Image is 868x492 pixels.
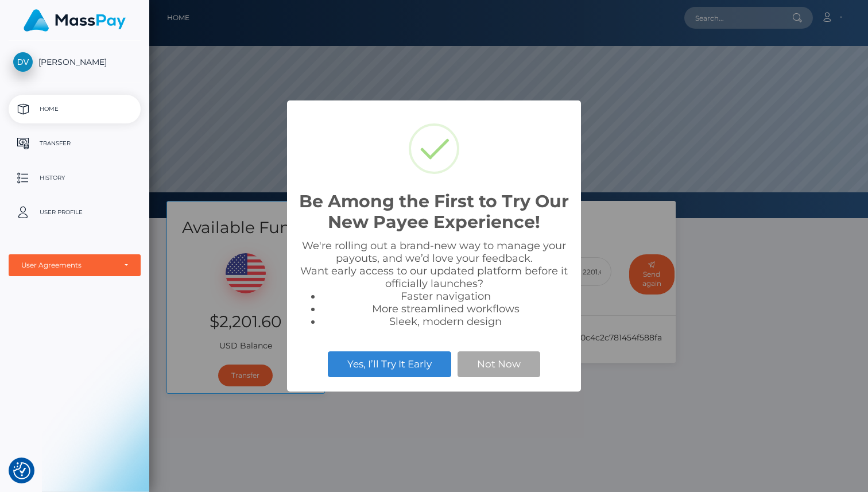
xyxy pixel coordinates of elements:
button: Yes, I’ll Try It Early [328,351,451,377]
img: Revisit consent button [13,462,30,479]
button: Consent Preferences [13,462,30,479]
p: Transfer [13,135,136,152]
button: User Agreements [9,254,141,276]
div: User Agreements [21,261,115,270]
li: More streamlined workflows [321,303,569,315]
p: User Profile [13,204,136,221]
div: We're rolling out a brand-new way to manage your payouts, and we’d love your feedback. Want early... [299,239,569,328]
p: Home [13,100,136,118]
button: Not Now [458,351,540,377]
h2: Be Among the First to Try Our New Payee Experience! [299,191,569,233]
img: MassPay [24,9,126,32]
li: Sleek, modern design [321,315,569,328]
span: [PERSON_NAME] [9,57,141,67]
p: History [13,169,136,187]
li: Faster navigation [321,290,569,303]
